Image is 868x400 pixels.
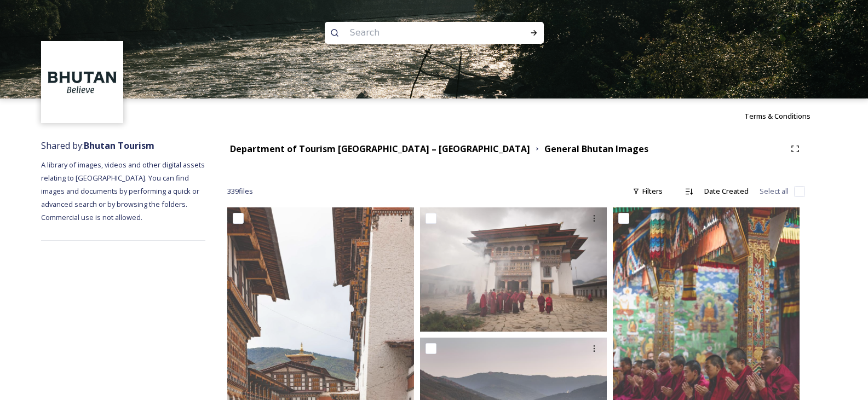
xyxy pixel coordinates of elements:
[41,140,154,152] span: Shared by:
[744,109,827,123] a: Terms & Conditions
[760,186,789,196] span: Select all
[344,21,495,45] input: Search
[230,143,530,155] strong: Department of Tourism [GEOGRAPHIC_DATA] – [GEOGRAPHIC_DATA]
[627,181,668,202] div: Filters
[41,160,206,222] span: A library of images, videos and other digital assets relating to [GEOGRAPHIC_DATA]. You can find ...
[699,181,754,202] div: Date Created
[544,143,648,155] strong: General Bhutan Images
[84,140,154,152] strong: Bhutan Tourism
[43,43,122,122] img: BT_Logo_BB_Lockup_CMYK_High%2520Res.jpg
[420,207,607,332] img: Monks burning cypress leaves as incense in front of Gangtey Monastery.jpg
[227,186,253,196] span: 339 file s
[744,111,810,121] span: Terms & Conditions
